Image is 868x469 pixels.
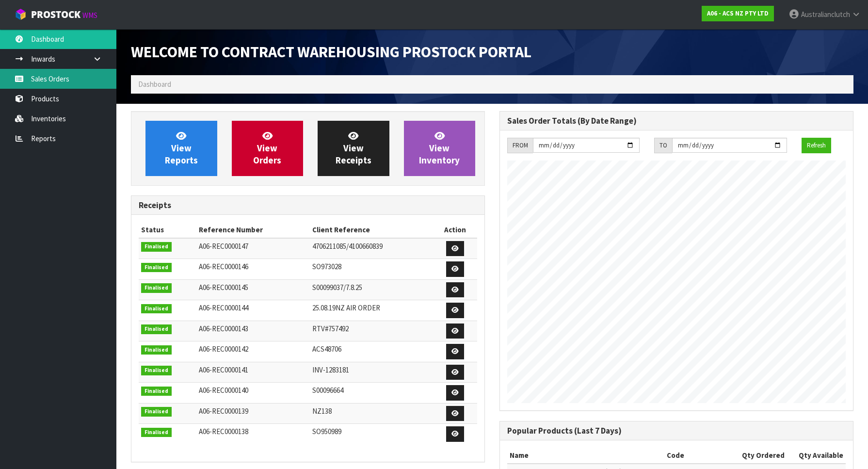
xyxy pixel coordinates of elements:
span: NZ138 [312,406,332,416]
th: Status [139,222,196,238]
h3: Receipts [139,201,477,210]
span: S00099037/7.8.25 [312,283,362,292]
a: ViewReports [145,121,217,176]
span: Welcome to Contract Warehousing ProStock Portal [131,42,531,62]
button: Refresh [802,138,831,153]
h3: Popular Products (Last 7 Days) [507,426,846,436]
span: Finalised [141,428,172,437]
th: Code [664,448,731,463]
div: TO [654,138,672,153]
span: A06-REC0000143 [199,324,248,333]
span: Finalised [141,242,172,252]
span: A06-REC0000144 [199,303,248,312]
span: A06-REC0000139 [199,406,248,416]
span: Finalised [141,263,172,273]
span: View Receipts [336,130,371,166]
span: A06-REC0000145 [199,283,248,292]
span: ACS48706 [312,344,341,354]
span: A06-REC0000140 [199,386,248,395]
th: Qty Available [787,448,846,463]
span: Finalised [141,387,172,396]
span: Finalised [141,407,172,417]
span: Finalised [141,366,172,375]
span: Finalised [141,345,172,355]
span: Finalised [141,304,172,314]
span: A06-REC0000141 [199,365,248,374]
div: FROM [507,138,533,153]
a: ViewOrders [232,121,304,176]
img: cube-alt.png [15,8,27,20]
span: Finalised [141,283,172,293]
th: Qty Ordered [731,448,787,463]
span: View Orders [253,130,281,166]
strong: A06 - ACS NZ PTY LTD [707,9,769,17]
span: A06-REC0000147 [199,242,248,251]
small: WMS [82,11,97,20]
span: SO973028 [312,262,341,271]
span: Finalised [141,324,172,334]
span: A06-REC0000142 [199,344,248,354]
span: 4706211085/4100660839 [312,242,383,251]
span: Australianclutch [801,10,850,19]
th: Action [434,222,477,238]
span: View Inventory [419,130,460,166]
span: S00096664 [312,386,343,395]
span: INV-1283181 [312,365,349,374]
span: View Reports [165,130,198,166]
span: 25.08.19NZ AIR ORDER [312,303,380,312]
a: ViewInventory [404,121,476,176]
a: ViewReceipts [318,121,389,176]
th: Name [507,448,664,463]
span: A06-REC0000138 [199,427,248,436]
span: RTV#757492 [312,324,349,333]
span: ProStock [31,8,80,21]
span: A06-REC0000146 [199,262,248,271]
h3: Sales Order Totals (By Date Range) [507,116,846,126]
span: Dashboard [138,80,171,89]
th: Client Reference [310,222,434,238]
span: SO950989 [312,427,341,436]
th: Reference Number [196,222,309,238]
